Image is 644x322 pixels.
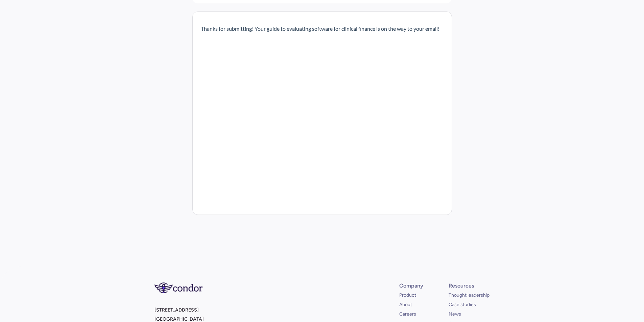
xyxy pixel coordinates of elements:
a: Case studies [449,301,476,308]
div: Resources [449,282,474,289]
a: About [399,301,412,308]
a: Product [399,292,416,299]
iframe: Form 0 [201,25,444,206]
a: News [449,311,461,318]
a: Careers [399,311,416,318]
div: Company [399,282,423,289]
a: Thought leadership [449,292,490,299]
